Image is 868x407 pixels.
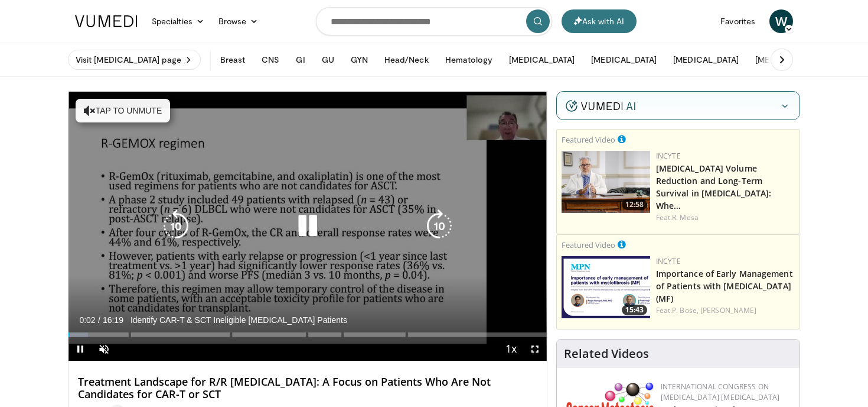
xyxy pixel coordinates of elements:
input: Search topics, interventions [316,7,552,35]
video-js: Video Player [68,92,547,361]
a: [MEDICAL_DATA] Volume Reduction and Long-Term Survival in [MEDICAL_DATA]: Whe… [656,163,772,211]
span: / [98,315,100,325]
small: Featured Video [562,134,615,145]
button: GU [315,48,341,72]
button: Pause [68,337,92,361]
a: R. Mesa [672,212,699,222]
a: W [769,9,793,33]
a: Favorites [713,9,762,33]
button: GYN [344,48,375,72]
button: Tap to unmute [76,99,170,122]
button: [MEDICAL_DATA] [584,48,664,72]
a: Incyte [656,151,681,161]
a: Browse [211,9,266,33]
a: Specialties [145,9,211,33]
span: 0:02 [79,315,95,325]
h4: Treatment Landscape for R/R [MEDICAL_DATA]: A Focus on Patients Who Are Not Candidates for CAR-T ... [78,376,537,401]
button: [MEDICAL_DATA] [666,48,746,72]
span: Identify CAR-T & SCT Ineligible [MEDICAL_DATA] Patients [130,315,347,325]
span: 15:43 [622,305,647,315]
img: VuMedi Logo [75,15,138,27]
a: International Congress on [MEDICAL_DATA] [MEDICAL_DATA] [661,382,780,402]
button: Head/Neck [377,48,436,72]
button: [MEDICAL_DATA] [748,48,828,72]
button: Hematology [438,48,500,72]
a: 15:43 [562,256,650,318]
a: [PERSON_NAME] [700,305,756,315]
a: Visit [MEDICAL_DATA] page [68,50,201,70]
h4: Related Videos [564,347,649,361]
button: Unmute [92,337,116,361]
a: 12:58 [562,151,650,213]
span: 12:58 [622,199,647,210]
small: Featured Video [562,240,615,250]
button: Playback Rate [500,337,523,361]
img: vumedi-ai-logo.v2.svg [566,100,635,112]
a: Incyte [656,256,681,266]
a: Importance of Early Management of Patients with [MEDICAL_DATA] (MF) [656,268,793,304]
div: Progress Bar [68,332,547,337]
div: Feat. [656,212,795,223]
div: Feat. [656,305,795,316]
button: Breast [213,48,252,72]
a: P. Bose, [672,305,699,315]
button: Fullscreen [523,337,547,361]
button: GI [289,48,312,72]
span: 16:19 [103,315,123,325]
button: Ask with AI [562,9,637,33]
img: 7350bff6-2067-41fe-9408-af54c6d3e836.png.150x105_q85_crop-smart_upscale.png [562,151,650,213]
img: 0ab4ba2a-1ce5-4c7e-8472-26c5528d93bc.png.150x105_q85_crop-smart_upscale.png [562,256,650,318]
button: [MEDICAL_DATA] [502,48,582,72]
button: CNS [254,48,286,72]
